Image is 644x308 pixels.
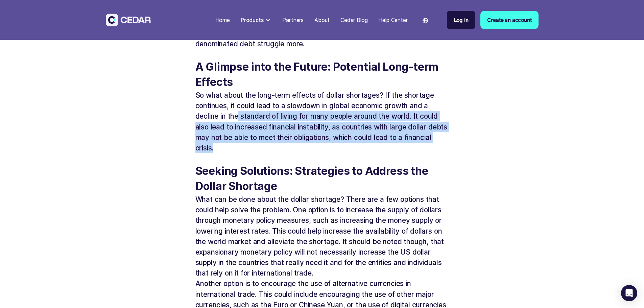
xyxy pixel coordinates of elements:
div: Partners [282,16,304,24]
div: Products [238,13,275,27]
strong: A Glimpse into the Future: Potential Long-term Effects [195,60,438,89]
a: Log in [447,11,475,29]
p: ‍ [195,153,449,164]
div: Help Center [378,16,407,24]
strong: Seeking Solutions: Strategies to Address the Dollar Shortage [195,164,428,193]
div: Products [241,16,264,24]
a: Partners [280,13,306,27]
div: About [314,16,330,24]
div: Home [215,16,230,24]
a: Create an account [480,11,538,29]
div: Open Intercom Messenger [621,285,637,301]
div: Cedar Blog [340,16,367,24]
a: Help Center [376,13,410,27]
p: ‍ [195,49,449,60]
a: About [312,13,332,27]
p: What can be done about the dollar shortage? There are a few options that could help solve the pro... [195,194,449,279]
a: Cedar Blog [338,13,370,27]
img: world icon [423,18,428,23]
a: Home [213,13,233,27]
div: Log in [454,16,469,24]
p: So what about the long-term effects of dollar shortages? If the shortage continues, it could lead... [195,90,449,153]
